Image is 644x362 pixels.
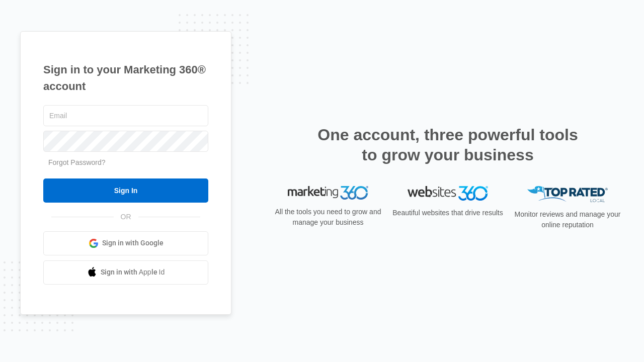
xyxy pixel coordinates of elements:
[43,105,208,126] input: Email
[114,212,138,222] span: OR
[102,238,164,248] span: Sign in with Google
[43,260,208,285] a: Sign in with Apple Id
[101,267,165,278] span: Sign in with Apple Id
[43,178,208,203] input: Sign In
[314,125,581,165] h2: One account, three powerful tools to grow your business
[272,207,384,228] p: All the tools you need to grow and manage your business
[43,231,208,255] a: Sign in with Google
[527,186,608,203] img: Top Rated Local
[511,209,624,230] p: Monitor reviews and manage your online reputation
[48,158,106,166] a: Forgot Password?
[288,186,368,200] img: Marketing 360
[408,186,488,201] img: Websites 360
[391,208,504,218] p: Beautiful websites that drive results
[43,61,208,95] h1: Sign in to your Marketing 360® account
